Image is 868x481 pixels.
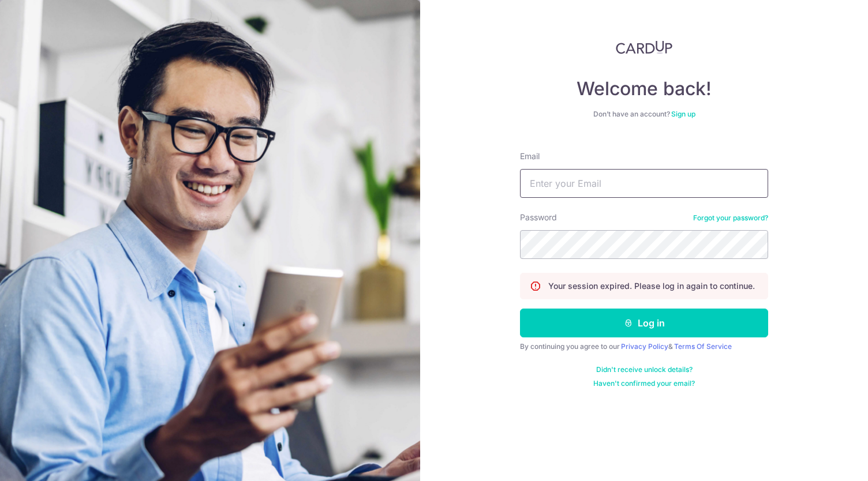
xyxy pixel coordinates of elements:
[671,110,695,118] a: Sign up
[520,309,768,337] button: Log in
[520,342,768,351] div: By continuing you agree to our &
[548,280,755,292] p: Your session expired. Please log in again to continue.
[693,213,768,223] a: Forgot your password?
[616,40,672,54] img: CardUp Logo
[520,110,768,119] div: Don’t have an account?
[596,365,693,374] a: Didn't receive unlock details?
[674,342,732,351] a: Terms Of Service
[621,342,668,351] a: Privacy Policy
[520,77,768,100] h4: Welcome back!
[593,379,695,388] a: Haven't confirmed your email?
[520,169,768,198] input: Enter your Email
[520,151,540,162] label: Email
[520,212,557,223] label: Password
